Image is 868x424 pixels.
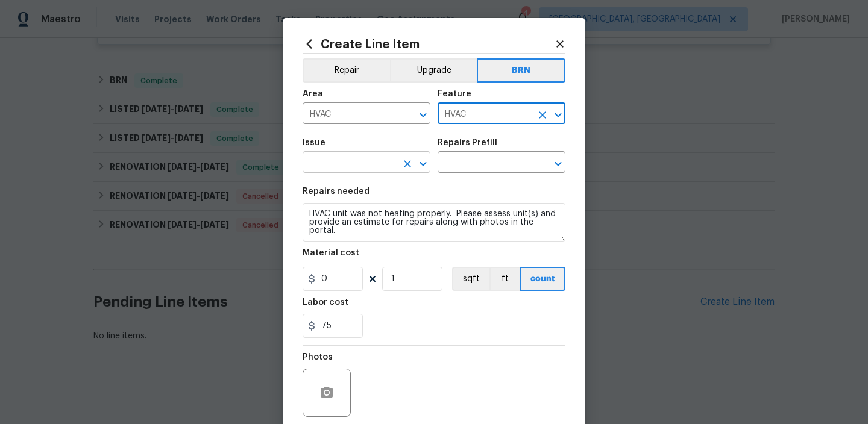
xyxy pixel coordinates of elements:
[303,187,370,196] h5: Repairs needed
[534,107,551,123] button: Clear
[303,353,333,361] h5: Photos
[452,267,489,291] button: sqft
[303,298,348,307] h5: Labor cost
[399,155,416,172] button: Clear
[390,58,477,83] button: Upgrade
[550,155,567,172] button: Open
[415,155,432,172] button: Open
[520,267,565,291] button: count
[550,107,567,123] button: Open
[477,58,565,83] button: BRN
[438,139,497,147] h5: Repairs Prefill
[303,58,390,83] button: Repair
[303,203,565,242] textarea: HVAC unit was not heating properly. Please assess unit(s) and provide an estimate for repairs alo...
[303,139,325,147] h5: Issue
[303,249,359,257] h5: Material cost
[303,37,555,51] h2: Create Line Item
[303,90,323,98] h5: Area
[415,107,432,123] button: Open
[438,90,471,98] h5: Feature
[489,267,520,291] button: ft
